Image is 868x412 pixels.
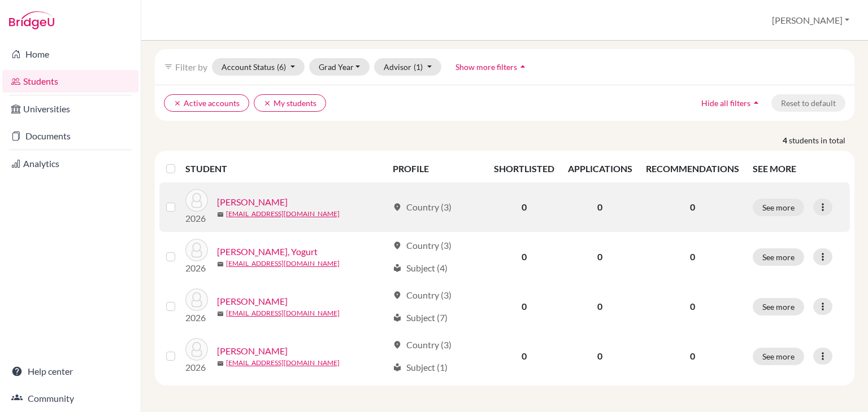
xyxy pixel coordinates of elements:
[446,58,538,76] button: Show more filtersarrow_drop_up
[753,348,804,365] button: See more
[217,360,224,367] span: mail
[753,298,804,315] button: See more
[217,344,288,358] a: [PERSON_NAME]
[393,361,448,374] div: Subject (1)
[561,282,639,331] td: 0
[455,62,517,72] span: Show more filters
[2,70,138,93] a: Students
[639,155,746,182] th: RECOMMENDATIONS
[750,97,762,108] i: arrow_drop_up
[185,361,208,374] p: 2026
[561,331,639,381] td: 0
[393,239,452,252] div: Country (3)
[185,261,208,275] p: 2026
[646,300,739,313] p: 0
[646,250,739,264] p: 0
[217,295,288,308] a: [PERSON_NAME]
[254,94,326,112] button: clearMy students
[646,349,739,363] p: 0
[692,94,771,112] button: Hide all filtersarrow_drop_up
[185,155,386,182] th: STUDENT
[393,261,448,275] div: Subject (4)
[487,155,561,182] th: SHORTLISTED
[185,338,208,361] img: Lin, Pinky
[175,62,207,72] span: Filter by
[185,212,208,225] p: 2026
[393,291,402,300] span: location_on
[2,125,138,147] a: Documents
[487,232,561,282] td: 0
[393,363,402,372] span: local_library
[185,189,208,212] img: Lee, Joyce
[767,10,854,31] button: [PERSON_NAME]
[185,288,208,311] img: Lin, Jenny
[393,200,452,214] div: Country (3)
[561,232,639,282] td: 0
[226,308,340,318] a: [EMAIL_ADDRESS][DOMAIN_NAME]
[646,200,739,214] p: 0
[217,195,288,209] a: [PERSON_NAME]
[2,152,138,175] a: Analytics
[374,58,441,76] button: Advisor(1)
[217,310,224,317] span: mail
[217,245,318,258] a: [PERSON_NAME], Yogurt
[487,331,561,381] td: 0
[164,62,173,71] i: filter_list
[263,99,271,107] i: clear
[164,94,249,112] button: clearActive accounts
[173,99,181,107] i: clear
[185,311,208,325] p: 2026
[393,313,402,322] span: local_library
[746,155,850,182] th: SEE MORE
[771,94,845,112] button: Reset to default
[9,11,54,29] img: Bridge-U
[393,241,402,250] span: location_on
[753,199,804,216] button: See more
[393,288,452,302] div: Country (3)
[2,387,138,410] a: Community
[701,98,750,108] span: Hide all filters
[277,62,286,72] span: (6)
[517,61,528,72] i: arrow_drop_up
[2,43,138,65] a: Home
[226,358,340,368] a: [EMAIL_ADDRESS][DOMAIN_NAME]
[561,155,639,182] th: APPLICATIONS
[226,209,340,219] a: [EMAIL_ADDRESS][DOMAIN_NAME]
[393,311,448,325] div: Subject (7)
[561,182,639,232] td: 0
[393,340,402,349] span: location_on
[212,58,305,76] button: Account Status(6)
[217,211,224,218] span: mail
[783,134,789,146] strong: 4
[2,98,138,120] a: Universities
[487,282,561,331] td: 0
[753,248,804,266] button: See more
[393,338,452,352] div: Country (3)
[217,261,224,268] span: mail
[393,264,402,273] span: local_library
[487,182,561,232] td: 0
[386,155,487,182] th: PROFILE
[2,360,138,383] a: Help center
[393,203,402,212] span: location_on
[226,258,340,269] a: [EMAIL_ADDRESS][DOMAIN_NAME]
[414,62,423,72] span: (1)
[789,134,854,146] span: students in total
[185,239,208,261] img: Liang, Yogurt
[309,58,370,76] button: Grad Year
